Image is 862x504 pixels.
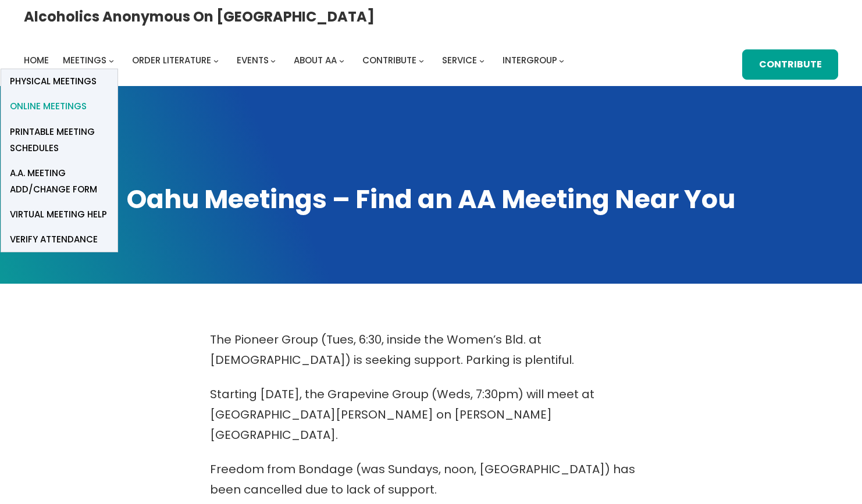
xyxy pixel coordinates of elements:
button: About AA submenu [339,58,344,63]
span: Intergroup [503,54,557,66]
span: Home [24,54,49,66]
span: A.A. Meeting Add/Change Form [10,165,109,198]
button: Meetings submenu [109,58,114,63]
button: Intergroup submenu [559,58,564,63]
span: verify attendance [10,231,98,248]
a: About AA [294,52,337,69]
span: Virtual Meeting Help [10,206,107,223]
a: Physical Meetings [1,69,117,94]
a: Virtual Meeting Help [1,202,117,227]
span: Online Meetings [10,98,87,115]
span: Physical Meetings [10,73,97,90]
button: Order Literature submenu [213,58,219,63]
a: Printable Meeting Schedules [1,119,117,160]
a: Service [442,52,477,69]
span: Service [442,54,477,66]
span: Printable Meeting Schedules [10,124,109,156]
h1: Oahu Meetings – Find an AA Meeting Near You [24,182,838,217]
p: Starting [DATE], the Grapevine Group (Weds, 7:30pm) will meet at [GEOGRAPHIC_DATA][PERSON_NAME] o... [210,384,652,445]
a: Online Meetings [1,94,117,119]
span: Contribute [362,54,416,66]
p: The Pioneer Group (Tues, 6:30, inside the Women’s Bld. at [DEMOGRAPHIC_DATA]) is seeking support.... [210,330,652,370]
span: Order Literature [132,54,211,66]
p: Freedom from Bondage (was Sundays, noon, [GEOGRAPHIC_DATA]) has been cancelled due to lack of sup... [210,459,652,500]
button: Contribute submenu [419,58,424,63]
nav: Intergroup [24,52,568,69]
button: Service submenu [479,58,485,63]
a: Contribute [742,49,838,80]
a: Contribute [362,52,416,69]
a: verify attendance [1,227,117,252]
a: Home [24,52,49,69]
a: Events [237,52,269,69]
a: Intergroup [503,52,557,69]
span: Events [237,54,269,66]
span: Meetings [63,54,106,66]
a: Alcoholics Anonymous on [GEOGRAPHIC_DATA] [24,4,375,29]
span: About AA [294,54,337,66]
a: A.A. Meeting Add/Change Form [1,160,117,202]
button: Events submenu [270,58,276,63]
a: Meetings [63,52,106,69]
